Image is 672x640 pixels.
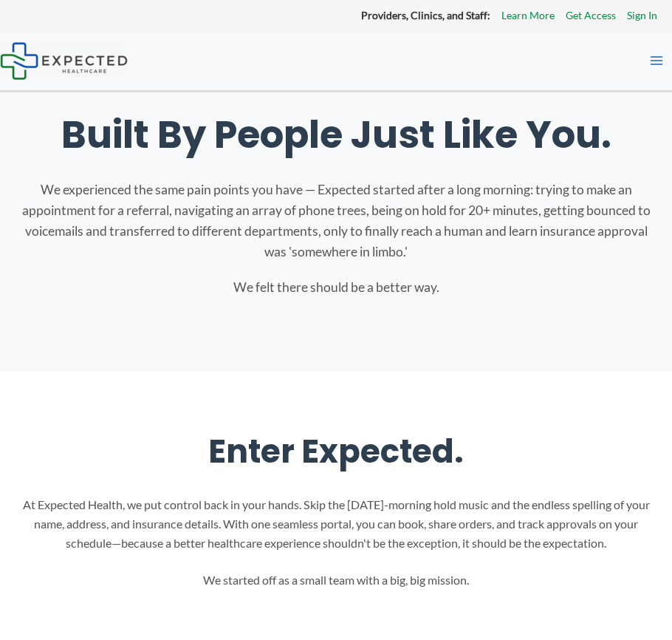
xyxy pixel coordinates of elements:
[15,571,657,590] p: We started off as a small team with a big, big mission.
[501,6,555,25] a: Learn More
[566,6,616,25] a: Get Access
[641,45,672,76] button: Main menu toggle
[15,112,657,157] h1: Built By People Just Like You.
[361,9,490,21] strong: Providers, Clinics, and Staff:
[15,180,657,262] p: We experienced the same pain points you have — Expected started after a long morning: trying to m...
[627,6,657,25] a: Sign In
[15,431,657,473] h2: Enter Expected.
[15,495,657,552] p: At Expected Health, we put control back in your hands. Skip the [DATE]-morning hold music and the...
[15,277,657,298] p: We felt there should be a better way.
